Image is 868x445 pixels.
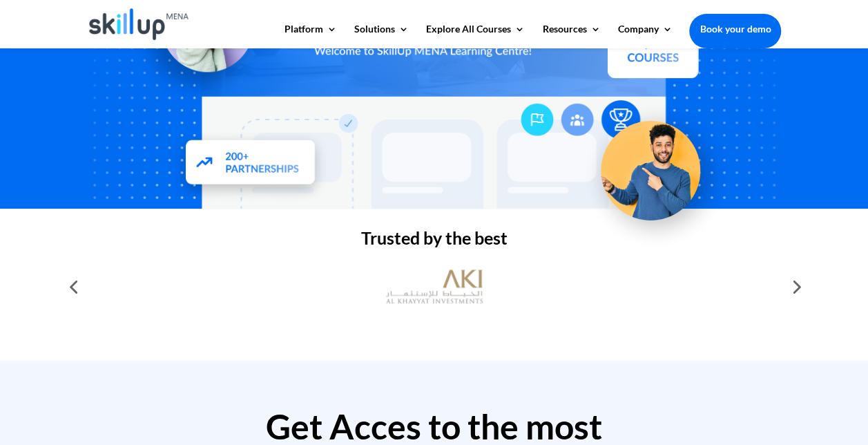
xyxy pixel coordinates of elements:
img: Partners - SkillUp Mena [170,127,329,202]
img: al khayyat investments logo [386,263,483,311]
a: Company [617,24,672,48]
a: Solutions [354,24,409,48]
img: Skillup Mena [89,8,189,40]
a: Resources [542,24,600,48]
iframe: Chat Widget [799,379,868,445]
h2: Trusted by the best [87,229,782,254]
a: Explore All Courses [426,24,525,48]
img: Upskill your workforce - SkillUp [580,93,733,245]
a: Book your demo [689,14,781,44]
a: Platform [284,24,337,48]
